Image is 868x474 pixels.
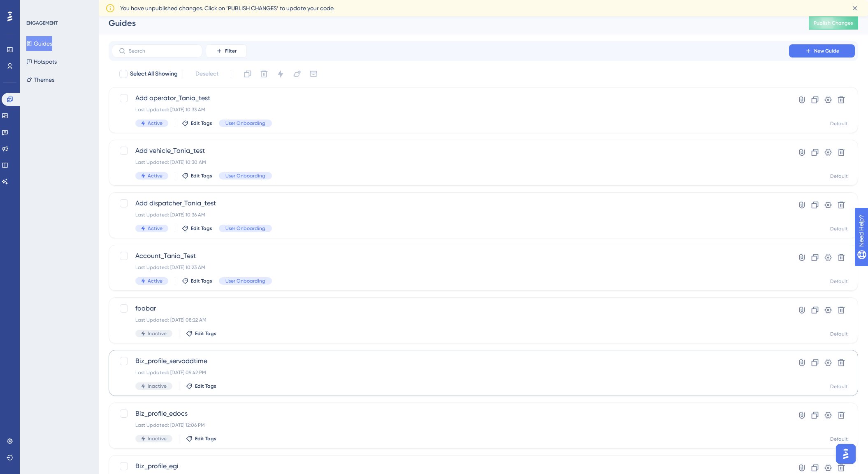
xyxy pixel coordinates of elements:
[830,225,848,232] div: Default
[195,435,216,442] span: Edit Tags
[225,48,237,54] span: Filter
[135,461,766,471] span: Biz_profile_egi
[148,120,162,127] span: Active
[26,54,57,69] button: Hotspots
[225,120,265,127] span: User Onboarding
[186,330,216,337] button: Edit Tags
[833,442,858,466] iframe: UserGuiding AI Assistant Launcher
[135,198,766,208] span: Add dispatcher_Tania_test
[188,67,226,81] button: Deselect
[148,383,167,389] span: Inactive
[191,173,212,179] span: Edit Tags
[120,3,334,13] span: You have unpublished changes. Click on ‘PUBLISH CHANGES’ to update your code.
[191,278,212,284] span: Edit Tags
[195,69,218,79] span: Deselect
[182,225,212,232] button: Edit Tags
[191,120,212,127] span: Edit Tags
[182,120,212,127] button: Edit Tags
[135,317,766,323] div: Last Updated: [DATE] 08:22 AM
[148,330,167,337] span: Inactive
[148,278,162,284] span: Active
[830,436,848,442] div: Default
[135,93,766,103] span: Add operator_Tania_test
[26,20,58,26] div: ENGAGEMENT
[809,16,858,30] button: Publish Changes
[135,212,766,218] div: Last Updated: [DATE] 10:36 AM
[182,278,212,284] button: Edit Tags
[26,36,52,51] button: Guides
[135,264,766,271] div: Last Updated: [DATE] 10:23 AM
[195,383,216,389] span: Edit Tags
[19,2,51,12] span: Need Help?
[135,409,766,419] span: Biz_profile_edocs
[135,159,766,166] div: Last Updated: [DATE] 10:30 AM
[206,44,247,58] button: Filter
[135,146,766,156] span: Add vehicle_Tania_test
[129,48,195,54] input: Search
[109,17,788,29] div: Guides
[135,251,766,261] span: Account_Tania_Test
[135,422,766,428] div: Last Updated: [DATE] 12:06 PM
[830,120,848,127] div: Default
[186,435,216,442] button: Edit Tags
[191,225,212,232] span: Edit Tags
[148,435,167,442] span: Inactive
[135,106,766,113] div: Last Updated: [DATE] 10:33 AM
[225,173,265,179] span: User Onboarding
[195,330,216,337] span: Edit Tags
[26,72,54,87] button: Themes
[225,225,265,232] span: User Onboarding
[830,278,848,285] div: Default
[830,173,848,179] div: Default
[135,356,766,366] span: Biz_profile_servaddtime
[148,225,162,232] span: Active
[182,173,212,179] button: Edit Tags
[148,173,162,179] span: Active
[830,383,848,390] div: Default
[225,278,265,284] span: User Onboarding
[186,383,216,389] button: Edit Tags
[789,44,855,58] button: New Guide
[814,48,839,54] span: New Guide
[830,331,848,337] div: Default
[135,304,766,313] span: foobar
[814,20,853,26] span: Publish Changes
[130,69,178,79] span: Select All Showing
[135,369,766,376] div: Last Updated: [DATE] 09:42 PM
